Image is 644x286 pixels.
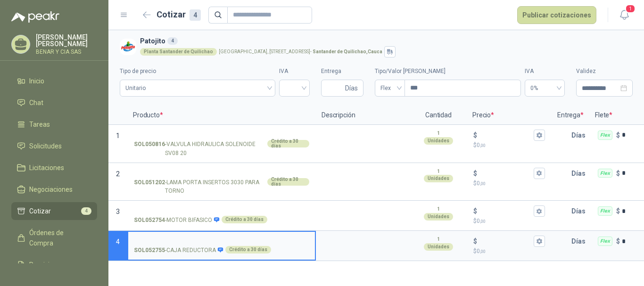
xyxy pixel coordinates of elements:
[375,67,521,76] label: Tipo/Valor [PERSON_NAME]
[267,140,309,147] div: Crédito a 30 días
[437,205,440,213] p: 1
[134,132,309,139] input: SOL050816-VALVULA HIDRAULICA SOLENOIDE SV08 20Crédito a 30 días
[477,248,486,254] span: 0
[11,11,59,23] img: Logo peakr
[11,256,97,274] a: Remisiones
[480,249,486,254] span: ,00
[11,94,97,112] a: Chat
[321,67,363,76] label: Entrega
[473,130,477,140] p: $
[625,4,636,13] span: 1
[473,206,477,216] p: $
[534,205,545,217] button: $$0,00
[598,169,612,178] div: Flex
[29,206,51,216] span: Cotizar
[479,170,532,177] input: $$0,00
[134,178,265,196] p: - LAMA PORTA INSERTOS 3030 PARA TORNO
[477,180,486,187] span: 0
[477,142,486,148] span: 0
[598,131,612,140] div: Flex
[473,179,545,188] p: $
[134,216,220,225] p: - MOTOR BIFASICO
[473,217,545,226] p: $
[517,6,596,24] button: Publicar cotizaciones
[29,184,73,195] span: Negociaciones
[477,218,486,224] span: 0
[598,237,612,246] div: Flex
[36,34,97,47] p: [PERSON_NAME] [PERSON_NAME]
[157,8,201,21] h2: Cotizar
[219,49,382,54] p: [GEOGRAPHIC_DATA], [STREET_ADDRESS] -
[437,130,440,137] p: 1
[11,159,97,177] a: Licitaciones
[81,207,91,215] span: 4
[134,216,165,225] strong: SOL052754
[11,137,97,155] a: Solicitudes
[576,67,633,76] label: Validez
[29,163,64,173] span: Licitaciones
[479,131,532,139] input: $$0,00
[437,236,440,243] p: 1
[127,106,316,125] p: Producto
[380,81,399,95] span: Flex
[134,140,165,158] strong: SOL050816
[473,247,545,256] p: $
[480,219,486,224] span: ,00
[616,7,633,24] button: 1
[424,243,453,251] div: Unidades
[29,98,43,108] span: Chat
[11,180,97,198] a: Negociaciones
[424,213,453,221] div: Unidades
[571,164,589,183] p: Días
[125,81,270,95] span: Unitario
[116,238,120,245] span: 4
[534,168,545,179] button: $$0,00
[36,49,97,55] p: BENAR Y CIA SAS
[424,175,453,182] div: Unidades
[479,238,532,245] input: $$0,00
[473,236,477,246] p: $
[11,224,97,252] a: Órdenes de Compra
[616,236,620,246] p: $
[345,80,358,96] span: Días
[316,106,410,125] p: Descripción
[29,260,64,270] span: Remisiones
[480,143,486,148] span: ,00
[480,181,486,186] span: ,00
[29,141,62,151] span: Solicitudes
[120,67,275,76] label: Tipo de precio
[479,208,532,215] input: $$0,00
[116,208,120,215] span: 3
[167,37,178,45] div: 4
[525,67,565,76] label: IVA
[473,141,545,150] p: $
[530,81,559,95] span: 0%
[410,106,467,125] p: Cantidad
[11,72,97,90] a: Inicio
[225,246,271,253] div: Crédito a 30 días
[120,39,136,55] img: Company Logo
[571,232,589,251] p: Días
[134,246,165,255] strong: SOL052755
[11,115,97,133] a: Tareas
[134,178,165,196] strong: SOL051202
[134,238,309,245] input: SOL052755-CAJA REDUCTORACrédito a 30 días
[116,132,120,139] span: 1
[279,67,310,76] label: IVA
[134,140,265,158] p: - VALVULA HIDRAULICA SOLENOIDE SV08 20
[552,106,589,125] p: Entrega
[534,130,545,141] button: $$0,00
[116,170,120,178] span: 2
[467,106,552,125] p: Precio
[29,119,50,130] span: Tareas
[11,202,97,220] a: Cotizar4
[140,36,629,46] h3: Patojito
[134,208,309,215] input: SOL052754-MOTOR BIFASICOCrédito a 30 días
[222,216,267,223] div: Crédito a 30 días
[473,168,477,179] p: $
[134,170,309,177] input: SOL051202-LAMA PORTA INSERTOS 3030 PARA TORNOCrédito a 30 días
[534,236,545,247] button: $$0,00
[616,206,620,216] p: $
[437,168,440,175] p: 1
[598,206,612,216] div: Flex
